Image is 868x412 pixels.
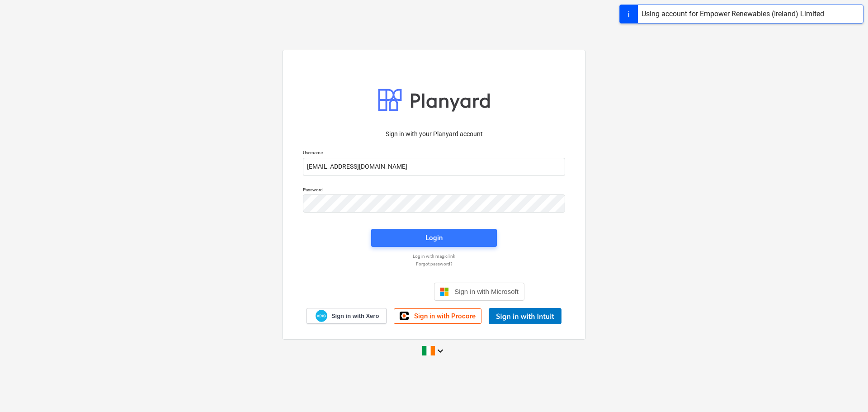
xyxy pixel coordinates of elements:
[642,9,824,19] div: Using account for Empower Renewables (Ireland) Limited
[339,282,431,302] iframe: Sign in with Google Button
[394,308,481,324] a: Sign in with Procore
[371,229,497,247] button: Login
[298,261,570,267] a: Forgot password?
[435,346,446,356] i: keyboard_arrow_down
[425,232,443,244] div: Login
[303,187,565,194] p: Password
[331,312,379,320] span: Sign in with Xero
[298,253,570,259] a: Log in with magic link
[307,308,387,324] a: Sign in with Xero
[440,287,449,296] img: Microsoft logo
[454,288,519,295] span: Sign in with Microsoft
[414,312,476,320] span: Sign in with Procore
[316,310,327,322] img: Xero logo
[303,150,565,157] p: Username
[303,158,565,176] input: Username
[303,129,565,139] p: Sign in with your Planyard account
